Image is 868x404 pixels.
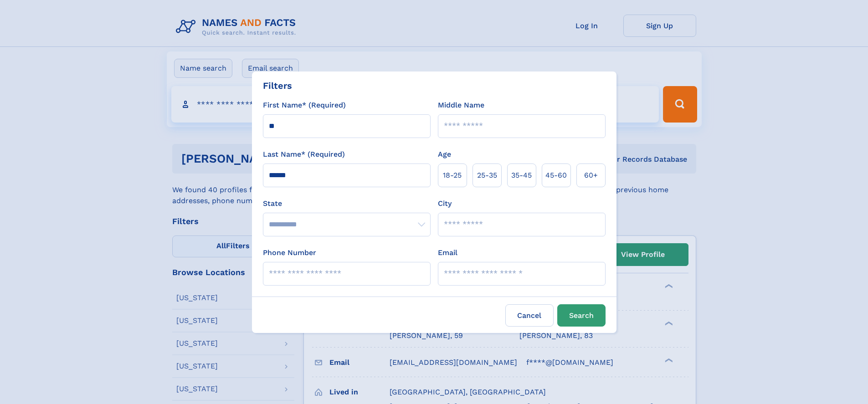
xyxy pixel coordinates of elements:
span: 25‑35 [477,170,497,181]
div: Filters [263,79,292,92]
span: 35‑45 [511,170,532,181]
span: 18‑25 [443,170,462,181]
span: 60+ [584,170,598,181]
label: First Name* (Required) [263,100,346,111]
button: Search [557,304,606,327]
label: City [438,198,452,209]
label: Email [438,247,457,258]
label: Age [438,149,451,160]
label: Middle Name [438,100,484,111]
span: 45‑60 [545,170,567,181]
label: Cancel [505,304,554,327]
label: Last Name* (Required) [263,149,345,160]
label: State [263,198,431,209]
label: Phone Number [263,247,316,258]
